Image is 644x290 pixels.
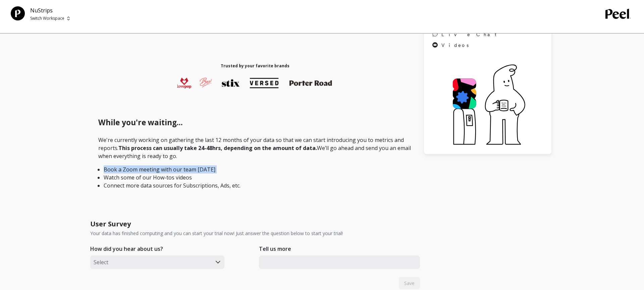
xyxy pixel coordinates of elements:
[104,173,407,182] li: Watch some of our How-tos videos
[118,144,317,152] strong: This process can usually take 24-48hrs, depending on the amount of data.
[104,165,407,173] li: Book a Zoom meeting with our team [DATE]
[11,6,25,20] img: Team Profile
[259,245,291,253] p: Tell us more
[441,31,496,38] span: Live Chat
[90,230,343,237] p: Your data has finished computing and you can start your trial now! Just answer the question below...
[98,136,412,190] p: We're currently working on gathering the last 12 months of your data so that we can start introdu...
[432,42,507,49] a: Videos
[221,63,289,69] h1: Trusted by your favorite brands
[104,182,407,190] li: Connect more data sources for Subscriptions, Ads, etc.
[30,6,70,14] p: NuStrips
[30,16,64,21] p: Switch Workspace
[98,117,412,128] h1: While you're waiting...
[67,16,70,21] img: picker
[90,245,163,253] p: How did you hear about us?
[90,219,131,229] h1: User Survey
[441,42,469,49] span: Videos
